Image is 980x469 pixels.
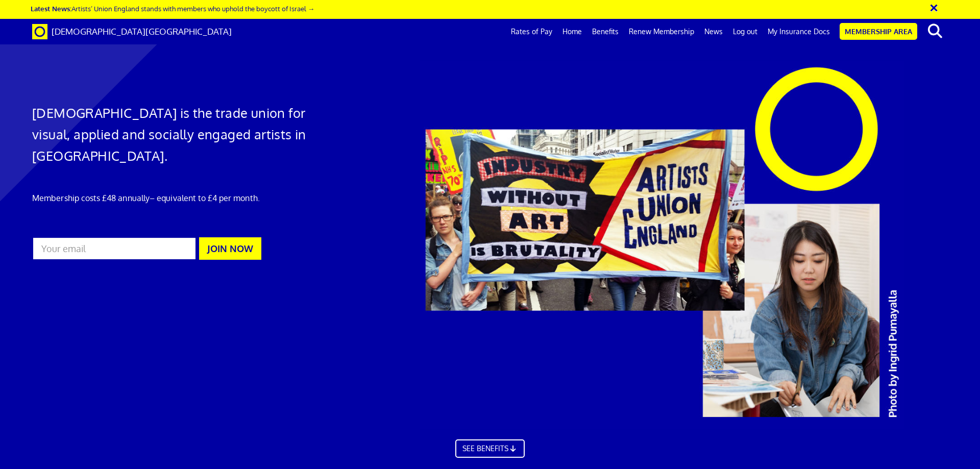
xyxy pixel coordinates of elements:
a: My Insurance Docs [763,19,835,44]
a: Home [557,19,587,44]
a: News [699,19,728,44]
input: Your email [32,237,197,260]
button: JOIN NOW [199,237,261,260]
button: search [919,20,950,42]
a: Brand [DEMOGRAPHIC_DATA][GEOGRAPHIC_DATA] [24,19,239,44]
h1: [DEMOGRAPHIC_DATA] is the trade union for visual, applied and socially engaged artists in [GEOGRA... [32,102,327,166]
span: [DEMOGRAPHIC_DATA][GEOGRAPHIC_DATA] [52,26,232,37]
a: Renew Membership [624,19,699,44]
a: Latest News:Artists’ Union England stands with members who uphold the boycott of Israel → [31,4,314,13]
a: Membership Area [840,23,917,40]
a: Benefits [587,19,624,44]
a: Rates of Pay [506,19,557,44]
strong: Latest News: [31,4,71,13]
a: SEE BENEFITS [455,439,525,458]
a: Log out [728,19,763,44]
p: Membership costs £48 annually – equivalent to £4 per month. [32,192,327,204]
